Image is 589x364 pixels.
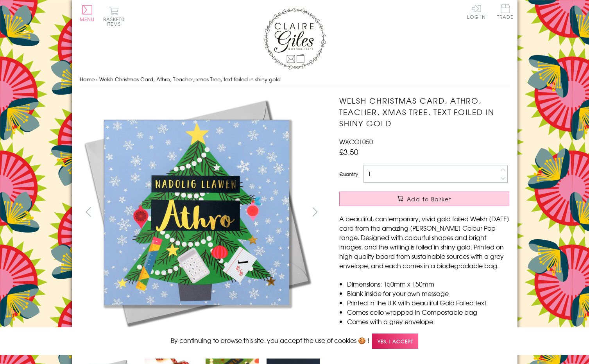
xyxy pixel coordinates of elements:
p: A beautiful, contemporary, vivid gold foiled Welsh [DATE] card from the amazing [PERSON_NAME] Col... [339,214,509,270]
button: next [306,203,324,221]
label: Quantity [339,170,358,178]
span: 0 items [107,16,125,27]
img: Welsh Christmas Card, Athro, Teacher, xmas Tree, text foiled in shiny gold [80,95,314,330]
img: Claire Giles Greetings Cards [263,8,326,70]
button: prev [80,203,97,221]
a: Home [80,75,95,83]
li: Comes with a grey envelope [347,317,509,326]
span: Menu [80,16,95,23]
span: WXCOL050 [339,137,373,146]
li: Printed in the U.K with beautiful Gold Foiled text [347,298,509,307]
span: £3.50 [339,146,358,157]
nav: breadcrumbs [80,72,510,88]
button: Menu [80,5,95,22]
li: Dimensions: 150mm x 150mm [347,279,509,289]
button: Add to Basket [339,192,509,206]
span: › [96,75,98,83]
li: Comes cello wrapped in Compostable bag [347,307,509,317]
span: Add to Basket [407,195,451,203]
span: Yes, I accept [372,334,418,349]
a: Log In [467,4,486,19]
li: Blank inside for your own message [347,289,509,298]
span: Welsh Christmas Card, Athro, Teacher, xmas Tree, text foiled in shiny gold [99,75,281,83]
a: Trade [497,4,514,21]
span: Trade [497,4,514,19]
h1: Welsh Christmas Card, Athro, Teacher, xmas Tree, text foiled in shiny gold [339,95,509,129]
button: Basket0 items [103,6,125,26]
